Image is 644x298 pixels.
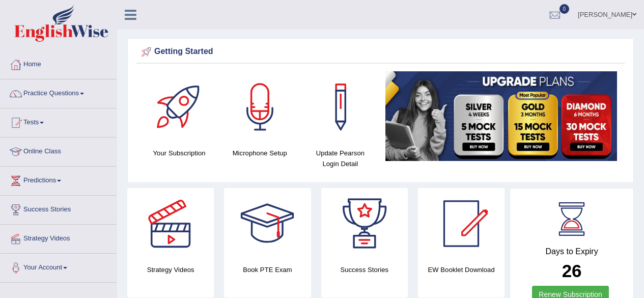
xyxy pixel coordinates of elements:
[144,148,214,158] h4: Your Subscription
[1,138,117,163] a: Online Class
[225,148,295,158] h4: Microphone Setup
[1,225,117,250] a: Strategy Videos
[1,109,117,134] a: Tests
[1,167,117,192] a: Predictions
[418,264,505,275] h4: EW Booklet Download
[1,79,117,105] a: Practice Questions
[305,148,375,169] h4: Update Pearson Login Detail
[224,264,311,275] h4: Book PTE Exam
[562,261,582,281] b: 26
[139,44,622,60] div: Getting Started
[1,50,117,76] a: Home
[1,196,117,221] a: Success Stories
[1,254,117,279] a: Your Account
[559,4,570,14] span: 0
[521,247,622,256] h4: Days to Expiry
[127,264,214,275] h4: Strategy Videos
[321,264,408,275] h4: Success Stories
[385,71,617,161] img: small5.jpg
